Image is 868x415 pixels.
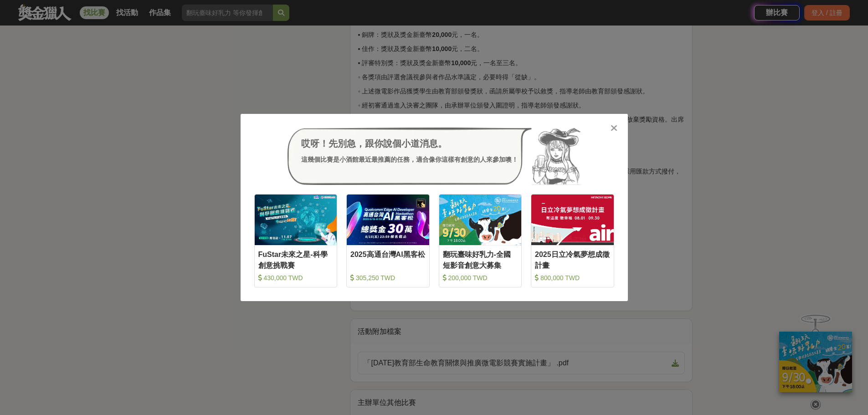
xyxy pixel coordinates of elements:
[346,194,430,287] a: Cover Image2025高通台灣AI黑客松 305,250 TWD
[532,128,581,185] img: Avatar
[535,273,610,282] div: 800,000 TWD
[258,249,334,270] div: FuStar未來之星-科學創意挑戰賽
[301,155,518,164] div: 這幾個比賽是小酒館最近最推薦的任務，適合像你這樣有創意的人來參加噢！
[254,194,338,287] a: Cover ImageFuStar未來之星-科學創意挑戰賽 430,000 TWD
[439,195,522,245] img: Cover Image
[439,194,522,287] a: Cover Image翻玩臺味好乳力-全國短影音創意大募集 200,000 TWD
[258,273,334,282] div: 430,000 TWD
[535,249,610,270] div: 2025日立冷氣夢想成徵計畫
[531,195,614,245] img: Cover Image
[531,194,614,287] a: Cover Image2025日立冷氣夢想成徵計畫 800,000 TWD
[255,195,337,245] img: Cover Image
[350,249,426,270] div: 2025高通台灣AI黑客松
[347,195,429,245] img: Cover Image
[350,273,426,282] div: 305,250 TWD
[443,273,518,282] div: 200,000 TWD
[443,249,518,270] div: 翻玩臺味好乳力-全國短影音創意大募集
[301,137,518,150] div: 哎呀！先別急，跟你說個小道消息。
